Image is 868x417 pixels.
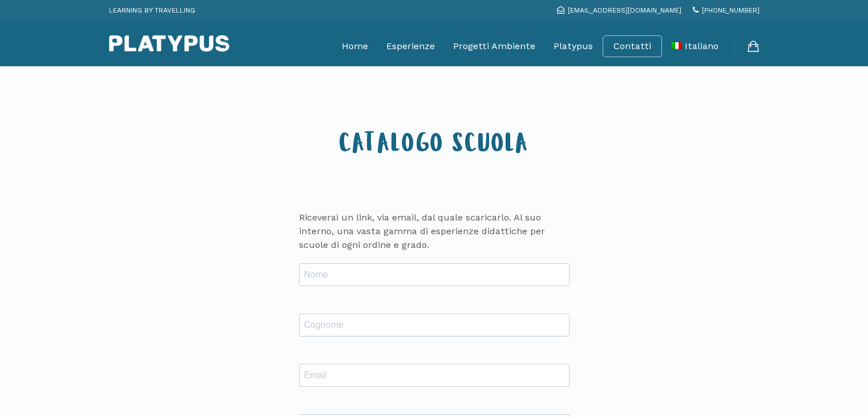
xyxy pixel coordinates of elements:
input: Email [300,364,569,386]
a: [PHONE_NUMBER] [693,6,760,14]
span: [EMAIL_ADDRESS][DOMAIN_NAME] [568,6,681,14]
a: [EMAIL_ADDRESS][DOMAIN_NAME] [557,6,681,14]
a: Esperienze [386,32,435,61]
input: Nome [300,264,569,286]
p: LEARNING BY TRAVELLING [109,3,195,18]
input: Cognome [300,314,569,336]
img: Platypus [109,35,229,52]
p: Riceverai un link, via email, dal quale scaricarlo. Al suo interno, una vasta gamma di esperienze... [299,211,570,252]
a: Italiano [672,32,718,61]
a: Home [342,32,368,61]
a: Progetti Ambiente [453,32,535,61]
span: [PHONE_NUMBER] [702,6,760,14]
a: Contatti [613,41,651,52]
span: Italiano [685,41,718,51]
span: Catalogo Scuola [339,133,530,159]
a: Platypus [554,32,593,61]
